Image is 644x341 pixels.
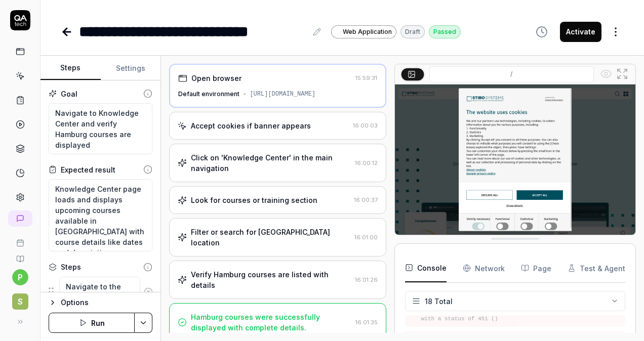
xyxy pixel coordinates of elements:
[331,25,396,38] a: Web Application
[61,89,77,99] div: Goal
[530,22,554,42] button: View version history
[41,56,101,80] button: Steps
[49,296,152,309] button: Options
[343,27,392,36] span: Web Application
[4,247,36,263] a: Documentation
[400,25,425,38] div: Draft
[49,313,135,333] button: Run
[4,285,36,312] button: S
[140,282,156,302] button: Remove step
[61,296,152,309] div: Options
[49,276,152,307] div: Suggestions
[429,25,461,38] div: Passed
[61,164,115,175] div: Expected result
[61,262,81,272] div: Steps
[560,22,601,42] button: Activate
[12,269,28,285] button: p
[101,56,161,80] button: Settings
[8,210,32,227] a: New conversation
[12,293,28,310] span: S
[4,231,36,247] a: Book a call with us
